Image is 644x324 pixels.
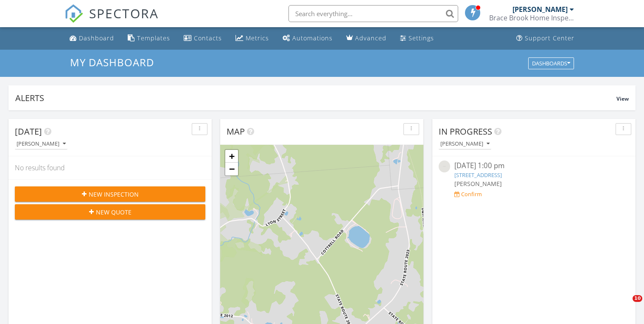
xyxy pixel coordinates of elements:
a: Advanced [343,31,390,46]
div: Dashboards [532,60,570,66]
button: Dashboards [528,57,574,69]
span: View [616,95,629,102]
span: Map [227,126,245,137]
div: Brace Brook Home Inspections LLC. [489,14,574,22]
img: streetview [439,161,450,172]
div: [PERSON_NAME] [17,141,66,147]
a: Zoom in [225,150,238,163]
a: Contacts [180,31,225,46]
div: Automations [292,34,333,42]
div: Advanced [355,34,386,42]
span: My Dashboard [70,55,154,69]
a: Settings [397,31,437,46]
span: [DATE] [15,126,42,137]
iframe: Intercom live chat [615,295,636,316]
button: [PERSON_NAME] [15,138,67,150]
a: Templates [124,31,174,46]
div: Confirm [461,191,482,197]
span: 10 [633,295,642,302]
img: The Best Home Inspection Software - Spectora [64,4,83,23]
div: Alerts [15,92,616,104]
a: Metrics [232,31,272,46]
a: Zoom out [225,163,238,175]
div: Templates [137,34,170,42]
button: New Inspection [15,186,205,202]
div: Metrics [246,34,269,42]
div: Contacts [194,34,222,42]
div: Settings [409,34,434,42]
a: [DATE] 1:00 pm [STREET_ADDRESS] [PERSON_NAME] Confirm [439,161,629,198]
span: In Progress [439,126,492,137]
a: Confirm [454,190,482,198]
span: New Inspection [89,190,139,199]
a: [STREET_ADDRESS] [454,171,502,179]
input: Search everything... [288,5,458,22]
div: [PERSON_NAME] [440,141,490,147]
div: No results found [8,156,212,179]
a: Support Center [513,31,578,46]
a: Dashboard [66,31,118,46]
button: New Quote [15,204,205,220]
div: Dashboard [79,34,114,42]
button: [PERSON_NAME] [439,138,491,150]
span: SPECTORA [89,4,159,22]
span: New Quote [96,208,132,217]
span: [PERSON_NAME] [454,180,502,188]
a: SPECTORA [64,11,159,29]
div: Support Center [525,34,574,42]
div: [DATE] 1:00 pm [454,161,613,171]
a: Automations (Basic) [279,31,336,46]
div: [PERSON_NAME] [512,5,568,14]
